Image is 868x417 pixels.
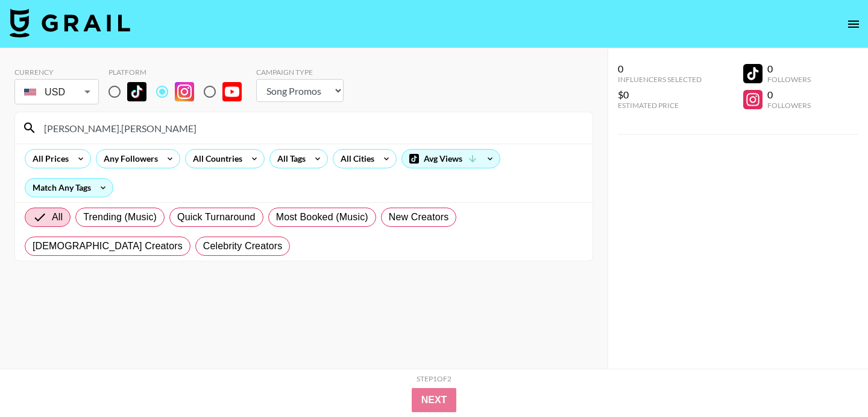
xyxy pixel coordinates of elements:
[618,89,702,101] div: $0
[108,68,251,77] div: Platform
[417,374,451,383] div: Step 1 of 2
[222,82,242,101] img: YouTube
[37,118,585,138] input: Search by User Name
[186,150,245,168] div: All Countries
[25,179,113,197] div: Match Any Tags
[808,357,854,403] iframe: Drift Widget Chat Controller
[767,89,811,101] div: 0
[14,68,99,77] div: Currency
[767,75,811,84] div: Followers
[618,75,702,84] div: Influencers Selected
[177,210,256,224] span: Quick Turnaround
[33,239,183,253] span: [DEMOGRAPHIC_DATA] Creators
[618,101,702,110] div: Estimated Price
[333,150,377,168] div: All Cities
[83,210,157,224] span: Trending (Music)
[203,239,283,253] span: Celebrity Creators
[389,210,449,224] span: New Creators
[10,8,130,37] img: Grail Talent
[270,150,308,168] div: All Tags
[402,150,500,168] div: Avg Views
[96,150,160,168] div: Any Followers
[17,81,96,103] div: USD
[841,12,866,36] button: open drawer
[52,210,63,224] span: All
[276,210,368,224] span: Most Booked (Music)
[256,68,344,77] div: Campaign Type
[412,388,457,412] button: Next
[767,101,811,110] div: Followers
[618,63,702,75] div: 0
[127,82,146,101] img: TikTok
[175,82,194,101] img: Instagram
[25,150,71,168] div: All Prices
[767,63,811,75] div: 0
